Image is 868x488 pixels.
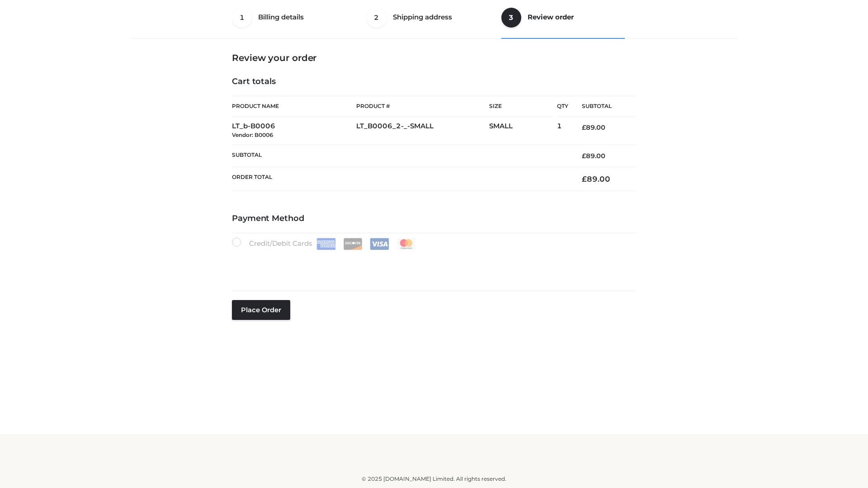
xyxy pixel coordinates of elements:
bdi: 89.00 [582,152,605,160]
button: Place order [232,300,290,320]
td: SMALL [489,117,557,145]
h4: Payment Method [232,214,636,224]
td: LT_b-B0006 [232,117,356,145]
h4: Cart totals [232,77,636,87]
th: Order Total [232,167,568,191]
th: Product # [356,96,489,117]
span: £ [582,123,586,131]
iframe: Secure payment input frame [230,248,634,281]
img: Discover [343,238,363,250]
span: £ [582,174,587,183]
bdi: 89.00 [582,174,610,183]
td: 1 [557,117,568,145]
th: Size [489,96,552,117]
small: Vendor: B0006 [232,131,273,138]
bdi: 89.00 [582,123,605,131]
td: LT_B0006_2-_-SMALL [356,117,489,145]
label: Credit/Debit Cards [232,238,417,250]
th: Subtotal [232,145,568,167]
th: Qty [557,96,568,117]
th: Subtotal [568,96,636,117]
img: Amex [316,238,336,250]
h3: Review your order [232,52,636,63]
span: £ [582,152,586,160]
img: Mastercard [396,238,416,250]
th: Product Name [232,96,356,117]
div: © 2025 [DOMAIN_NAME] Limited. All rights reserved. [134,474,734,483]
img: Visa [370,238,389,250]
